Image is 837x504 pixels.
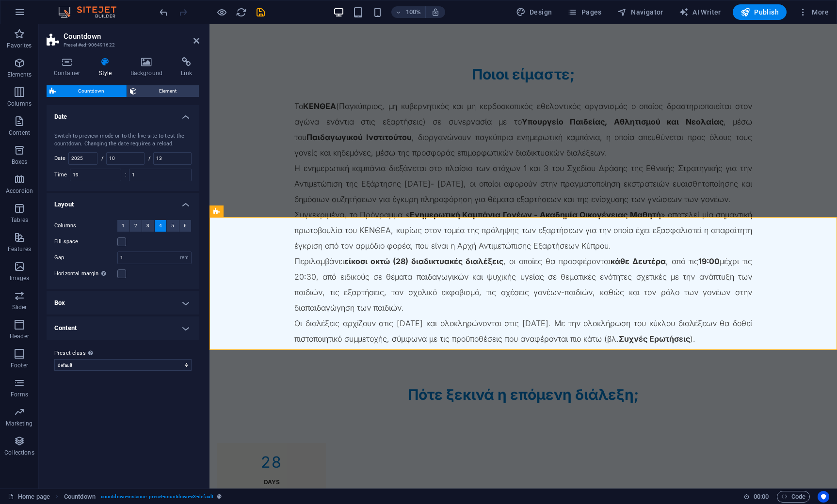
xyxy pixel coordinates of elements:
[127,85,199,97] button: Element
[818,491,829,503] button: Usercentrics
[563,4,605,20] button: Pages
[64,491,222,503] nav: breadcrumb
[54,156,68,161] label: Date
[255,6,266,18] button: save
[11,362,28,369] p: Footer
[130,220,142,232] button: 2
[760,493,762,500] span: :
[733,4,787,20] button: Publish
[391,6,426,18] button: 100%
[92,57,123,78] h4: Style
[12,303,27,311] p: Slider
[54,255,117,260] label: Gap
[140,85,196,97] span: Element
[56,6,129,18] img: Editor Logo
[512,4,556,20] button: Design
[236,7,247,18] i: Reload page
[158,7,169,18] i: Undo: / &nbsp; (6 -> 13) (Ctrl+Z)
[7,100,32,108] p: Columns
[146,220,149,232] span: 3
[47,291,199,315] h4: Box
[512,4,556,20] div: Design (Ctrl+Alt+Y)
[255,7,266,18] i: Save (Ctrl+S)
[9,129,30,137] p: Content
[431,8,440,16] i: On resize automatically adjust zoom level to fit chosen device.
[754,491,769,503] span: 00 00
[675,4,725,20] button: AI Writer
[516,7,552,17] span: Design
[47,105,199,123] h4: Date
[567,7,601,17] span: Pages
[54,172,70,177] label: Time
[125,172,129,177] label: :
[679,7,721,17] span: AI Writer
[174,57,199,78] h4: Link
[11,391,28,398] p: Forms
[47,85,127,97] button: Countdown
[158,6,169,18] button: undo
[406,6,421,18] h6: 100%
[217,494,222,499] i: This element is a customizable preset
[7,42,32,49] p: Favorites
[216,6,227,18] button: Click here to leave preview mode and continue editing
[235,6,247,18] button: reload
[148,156,153,161] label: /
[743,491,769,503] h6: Session time
[794,4,833,20] button: More
[7,71,32,79] p: Elements
[4,449,34,457] p: Collections
[155,220,167,232] button: 4
[54,268,117,280] label: Horizontal margin
[11,216,28,224] p: Tables
[613,4,667,20] button: Navigator
[171,220,174,232] span: 5
[59,85,124,97] span: Countdown
[64,32,199,41] h2: Countdown
[8,491,50,503] a: Click to cancel selection. Double-click to open Pages
[10,332,29,340] p: Header
[777,491,810,503] button: Code
[10,274,30,282] p: Images
[167,220,179,232] button: 5
[179,220,192,232] button: 6
[781,491,805,503] span: Code
[6,187,33,195] p: Accordion
[54,236,117,248] label: Fill space
[99,491,213,503] span: . countdown-instance .preset-countdown-v3-default
[54,220,117,232] label: Columns
[6,420,32,427] p: Marketing
[184,220,187,232] span: 6
[8,245,31,253] p: Features
[123,57,174,78] h4: Background
[12,158,28,166] p: Boxes
[101,156,106,161] label: /
[117,220,129,232] button: 1
[142,220,154,232] button: 3
[798,7,829,17] span: More
[64,491,96,503] span: Click to select. Double-click to edit
[54,347,192,359] label: Preset class
[740,7,779,17] span: Publish
[47,193,199,210] h4: Layout
[64,41,180,49] h3: Preset #ed-906491622
[159,220,162,232] span: 4
[54,132,192,148] div: Switch to preview mode or to the live site to test the countdown. Changing the date requires a re...
[47,316,199,340] h4: Content
[134,220,137,232] span: 2
[122,220,125,232] span: 1
[47,57,92,78] h4: Container
[617,7,663,17] span: Navigator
